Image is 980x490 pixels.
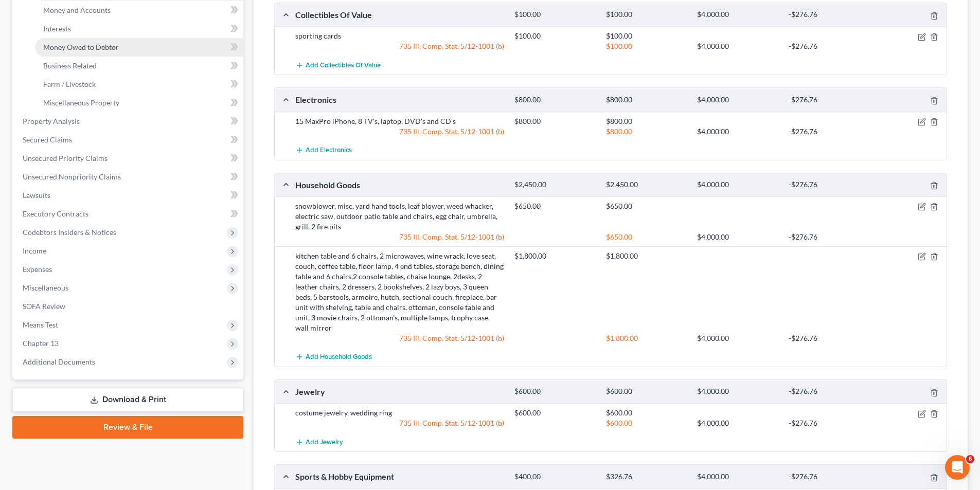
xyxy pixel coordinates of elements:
[23,191,50,199] span: Lawsuits
[14,205,243,223] a: Executory Contracts
[43,43,119,51] span: Money Owed to Debtor
[601,232,692,242] div: $650.00
[601,116,692,126] div: $800.00
[43,6,111,14] span: Money and Accounts
[783,333,875,343] div: -$276.76
[692,232,783,242] div: $4,000.00
[23,339,59,348] span: Chapter 13
[14,168,243,186] a: Unsecured Nonpriority Claims
[295,432,343,451] button: Add Jewelry
[692,387,783,396] div: $4,000.00
[509,472,600,482] div: $400.00
[601,41,692,51] div: $100.00
[35,94,243,112] a: Miscellaneous Property
[692,10,783,20] div: $4,000.00
[692,180,783,190] div: $4,000.00
[692,472,783,482] div: $4,000.00
[601,95,692,105] div: $800.00
[509,180,600,190] div: $2,450.00
[290,94,509,105] div: Electronics
[295,348,372,367] button: Add Household Goods
[692,418,783,428] div: $4,000.00
[692,126,783,137] div: $4,000.00
[23,320,58,329] span: Means Test
[290,251,509,333] div: kitchen table and 6 chairs, 2 microwaves, wine wrack, love seat, couch, coffee table, floor lamp,...
[509,10,600,20] div: $100.00
[14,112,243,131] a: Property Analysis
[509,387,600,396] div: $600.00
[783,387,875,396] div: -$276.76
[23,357,95,366] span: Additional Documents
[290,333,509,343] div: 735 Ill. Comp. Stat. 5/12-1001 (b)
[23,135,72,144] span: Secured Claims
[966,455,974,463] span: 6
[12,388,243,412] a: Download & Print
[783,10,875,20] div: -$276.76
[290,408,509,418] div: costume jewelry, wedding ring
[43,24,71,33] span: Interests
[290,232,509,242] div: 735 Ill. Comp. Stat. 5/12-1001 (b)
[14,297,243,316] a: SOFA Review
[601,180,692,190] div: $2,450.00
[601,387,692,396] div: $600.00
[290,201,509,232] div: snowblower, misc. yard hand tools, leaf blower, weed whacker, electric saw, outdoor patio table a...
[290,9,509,20] div: Collectibles Of Value
[509,201,600,211] div: $650.00
[290,41,509,51] div: 735 Ill. Comp. Stat. 5/12-1001 (b)
[601,408,692,418] div: $600.00
[23,209,88,218] span: Executory Contracts
[295,56,381,75] button: Add Collectibles Of Value
[43,61,97,70] span: Business Related
[509,95,600,105] div: $800.00
[601,126,692,137] div: $800.00
[306,61,381,69] span: Add Collectibles Of Value
[783,41,875,51] div: -$276.76
[692,41,783,51] div: $4,000.00
[12,416,243,439] a: Review & File
[290,471,509,482] div: Sports & Hobby Equipment
[601,201,692,211] div: $650.00
[290,179,509,190] div: Household Goods
[509,31,600,41] div: $100.00
[23,283,68,292] span: Miscellaneous
[43,80,96,88] span: Farm / Livestock
[783,472,875,482] div: -$276.76
[601,333,692,343] div: $1,800.00
[601,10,692,20] div: $100.00
[14,186,243,205] a: Lawsuits
[43,98,119,107] span: Miscellaneous Property
[306,353,372,361] span: Add Household Goods
[783,126,875,137] div: -$276.76
[14,149,243,168] a: Unsecured Priority Claims
[692,95,783,105] div: $4,000.00
[23,246,46,255] span: Income
[306,146,352,154] span: Add Electronics
[290,386,509,397] div: Jewelry
[306,438,343,446] span: Add Jewelry
[35,1,243,20] a: Money and Accounts
[14,131,243,149] a: Secured Claims
[290,116,509,126] div: 15 MaxPro iPhone, 8 TV's, laptop, DVD's and CD's
[601,251,692,261] div: $1,800.00
[23,172,121,181] span: Unsecured Nonpriority Claims
[23,228,116,237] span: Codebtors Insiders & Notices
[692,333,783,343] div: $4,000.00
[783,180,875,190] div: -$276.76
[290,31,509,41] div: sporting cards
[23,154,108,162] span: Unsecured Priority Claims
[35,38,243,57] a: Money Owed to Debtor
[945,455,970,480] iframe: Intercom live chat
[783,418,875,428] div: -$276.76
[509,251,600,261] div: $1,800.00
[35,20,243,38] a: Interests
[509,408,600,418] div: $600.00
[295,141,352,160] button: Add Electronics
[23,302,65,311] span: SOFA Review
[509,116,600,126] div: $800.00
[783,95,875,105] div: -$276.76
[35,57,243,75] a: Business Related
[35,75,243,94] a: Farm / Livestock
[23,265,52,274] span: Expenses
[783,232,875,242] div: -$276.76
[601,31,692,41] div: $100.00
